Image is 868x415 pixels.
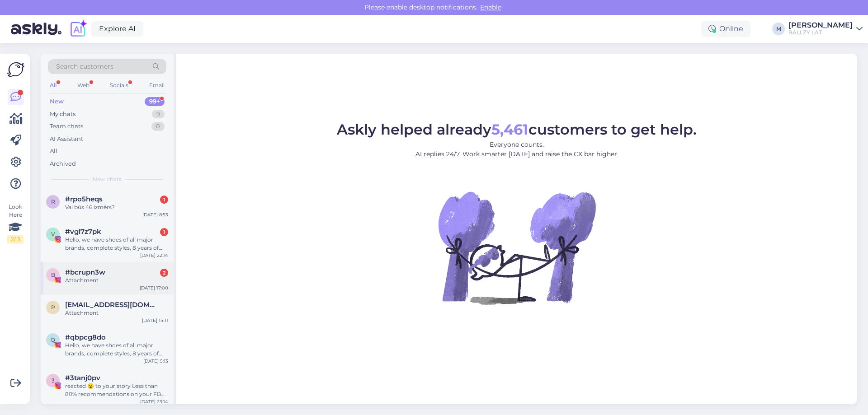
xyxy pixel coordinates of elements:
div: M [772,23,785,35]
span: Search customers [56,62,113,71]
div: All [50,147,57,156]
span: r [51,198,55,205]
span: #qbpcg8do [65,333,106,341]
span: Enable [477,3,504,11]
div: 2 [160,269,168,277]
div: 1 [160,228,168,236]
img: No Chat active [435,166,598,329]
a: [PERSON_NAME]BALLZY LAT [788,22,863,36]
div: New [50,97,64,106]
span: New chats [93,175,122,183]
div: reacted 😮 to your story Less than 80% recommendations on your FB page? 🚨 Bad reviews are killing ... [65,382,168,398]
div: My chats [50,110,75,119]
img: Askly Logo [7,61,24,78]
div: [DATE] 14:11 [142,317,168,324]
div: All [48,79,58,91]
div: [DATE] 17:00 [140,284,168,291]
div: AI Assistant [50,135,83,144]
span: 3 [52,377,55,384]
b: 5,461 [491,121,528,138]
span: #vgl7z7pk [65,228,101,236]
div: 9 [152,110,165,119]
a: Explore AI [91,21,143,37]
div: [DATE] 22:14 [140,252,168,259]
span: p [51,304,55,311]
div: [PERSON_NAME] [788,22,853,29]
div: 2 / 3 [7,235,24,243]
div: Attachment [65,276,168,284]
span: b [51,271,55,278]
div: 0 [151,122,165,131]
div: Attachment [65,309,168,317]
span: #bcrupn3w [65,268,105,276]
div: Vai būs 46 izmērs? [65,203,168,211]
div: Archived [50,159,76,168]
span: #3tanj0pv [65,374,100,382]
div: Hello, we have shoes of all major brands, complete styles, 8 years of professional experience, we... [65,341,168,358]
div: Web [75,79,91,91]
div: Hello, we have shoes of all major brands, complete styles, 8 years of professional experience, we... [65,236,168,252]
span: Askly helped already customers to get help. [337,121,697,138]
div: [DATE] 8:53 [142,211,168,218]
div: Socials [108,79,130,91]
div: 99+ [145,97,165,106]
div: Look Here [7,203,24,243]
div: [DATE] 23:14 [140,398,168,405]
span: v [51,231,55,238]
div: Team chats [50,122,83,131]
div: Email [147,79,166,91]
p: Everyone counts. AI replies 24/7. Work smarter [DATE] and raise the CX bar higher. [337,140,697,159]
img: explore-ai [69,19,88,38]
span: q [51,336,55,343]
div: [DATE] 5:13 [143,358,168,364]
div: Online [701,21,750,37]
div: BALLZY LAT [788,29,853,36]
span: #rpo5heqs [65,195,103,203]
span: psyooze@gmail.com [65,301,159,309]
div: 1 [160,196,168,204]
